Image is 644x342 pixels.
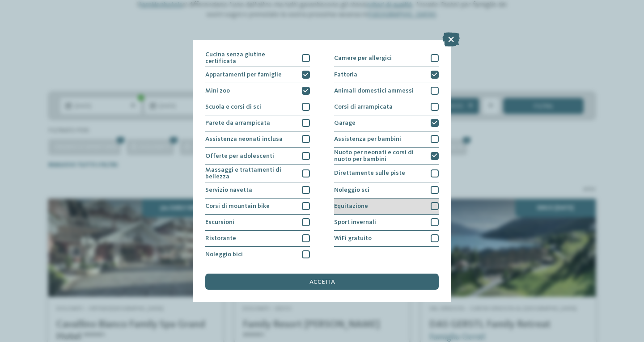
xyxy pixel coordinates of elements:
[334,55,392,61] span: Camere per allergici
[205,203,270,209] span: Corsi di mountain bike
[205,219,234,225] span: Escursioni
[205,153,274,159] span: Offerte per adolescenti
[334,187,369,193] span: Noleggio sci
[334,136,401,142] span: Assistenza per bambini
[309,279,335,285] span: accetta
[205,51,296,64] span: Cucina senza glutine certificata
[334,72,357,78] span: Fattoria
[334,104,393,110] span: Corsi di arrampicata
[334,120,356,126] span: Garage
[334,88,414,94] span: Animali domestici ammessi
[205,136,283,142] span: Assistenza neonati inclusa
[334,149,425,162] span: Nuoto per neonati e corsi di nuoto per bambini
[205,235,236,241] span: Ristorante
[205,88,230,94] span: Mini zoo
[205,72,282,78] span: Appartamenti per famiglie
[205,120,270,126] span: Parete da arrampicata
[205,104,261,110] span: Scuola e corsi di sci
[205,187,252,193] span: Servizio navetta
[205,251,243,258] span: Noleggio bici
[334,235,372,241] span: WiFi gratuito
[334,203,368,209] span: Equitazione
[334,219,376,225] span: Sport invernali
[205,167,296,180] span: Massaggi e trattamenti di bellezza
[334,170,405,176] span: Direttamente sulle piste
